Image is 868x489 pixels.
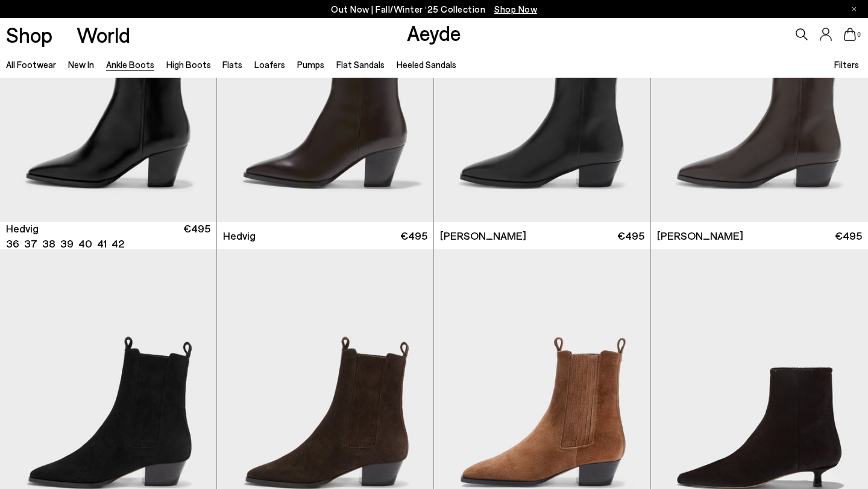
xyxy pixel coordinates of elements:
a: Heeled Sandals [397,59,456,70]
a: Flats [222,59,242,70]
span: €495 [835,228,862,243]
span: Filters [834,59,859,70]
a: [PERSON_NAME] €495 [434,222,650,249]
a: Aeyde [407,20,461,45]
a: Ankle Boots [106,59,154,70]
li: 38 [42,236,55,251]
span: Hedvig [6,221,39,236]
li: 40 [78,236,92,251]
li: 39 [60,236,74,251]
a: World [77,24,130,45]
a: High Boots [166,59,211,70]
a: Flat Sandals [336,59,385,70]
a: Loafers [254,59,285,70]
span: €495 [400,228,427,243]
li: 42 [112,236,124,251]
a: All Footwear [6,59,56,70]
span: Navigate to /collections/new-in [494,4,537,14]
span: [PERSON_NAME] [657,228,743,243]
p: Out Now | Fall/Winter ‘25 Collection [331,2,537,17]
span: €495 [617,228,644,243]
a: Hedvig €495 [217,222,433,249]
span: [PERSON_NAME] [440,228,526,243]
span: €495 [183,221,210,251]
a: [PERSON_NAME] €495 [651,222,868,249]
li: 37 [24,236,37,251]
span: 0 [856,31,862,38]
li: 41 [97,236,107,251]
a: 0 [844,28,856,41]
a: New In [68,59,94,70]
a: Shop [6,24,52,45]
ul: variant [6,236,121,251]
a: Pumps [297,59,324,70]
span: Hedvig [223,228,256,243]
li: 36 [6,236,19,251]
